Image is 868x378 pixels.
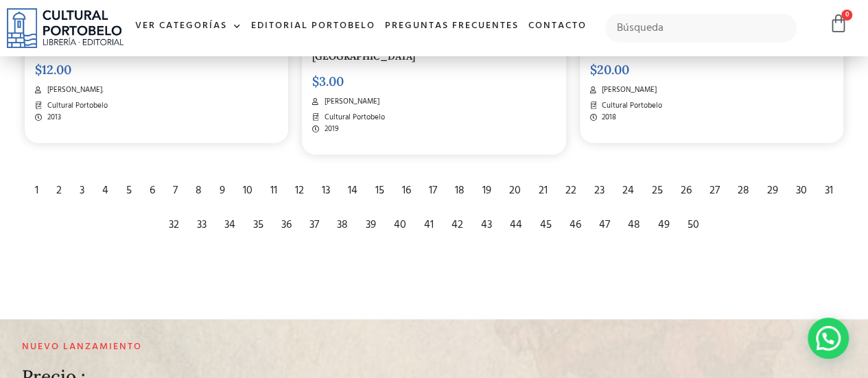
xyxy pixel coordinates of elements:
[330,209,355,239] div: 38
[598,84,657,95] span: [PERSON_NAME]
[760,175,785,205] div: 29
[236,175,259,205] div: 10
[218,209,242,239] div: 34
[587,175,611,205] div: 23
[598,111,616,123] span: 2018
[49,175,69,205] div: 2
[445,209,470,239] div: 42
[44,111,61,123] span: 2013
[380,12,524,41] a: Preguntas frecuentes
[563,209,588,239] div: 46
[321,111,385,123] span: Cultural Portobelo
[143,175,162,205] div: 6
[189,175,209,205] div: 8
[818,175,840,205] div: 31
[592,209,617,239] div: 47
[422,175,444,205] div: 17
[395,175,418,205] div: 16
[703,175,727,205] div: 27
[598,99,662,111] span: Cultural Portobelo
[166,175,185,205] div: 7
[590,61,629,77] bdi: 20.00
[303,209,326,239] div: 37
[731,175,756,205] div: 28
[502,175,528,205] div: 20
[448,175,471,205] div: 18
[162,209,186,239] div: 32
[368,175,391,205] div: 15
[95,175,115,205] div: 4
[417,209,441,239] div: 41
[119,175,139,205] div: 5
[474,209,499,239] div: 43
[829,14,848,34] a: 0
[190,209,213,239] div: 33
[312,73,344,88] bdi: 3.00
[321,123,339,134] span: 2019
[645,175,670,205] div: 25
[590,61,597,77] span: $
[288,175,311,205] div: 12
[246,209,270,239] div: 35
[35,61,71,77] bdi: 12.00
[674,175,699,205] div: 26
[35,61,42,77] span: $
[789,175,814,205] div: 30
[321,95,379,107] span: [PERSON_NAME]
[503,209,529,239] div: 44
[359,209,383,239] div: 39
[387,209,413,239] div: 40
[532,175,554,205] div: 21
[263,175,284,205] div: 11
[73,175,91,205] div: 3
[44,84,104,95] span: [PERSON_NAME].
[533,209,559,239] div: 45
[341,175,364,205] div: 14
[246,12,380,41] a: Editorial Portobelo
[615,175,641,205] div: 24
[841,10,852,21] span: 0
[476,175,498,205] div: 19
[213,175,232,205] div: 9
[28,175,45,205] div: 1
[22,341,570,353] h2: Nuevo lanzamiento
[621,209,647,239] div: 48
[605,14,797,43] input: Búsqueda
[651,209,677,239] div: 49
[312,73,319,88] span: $
[681,209,706,239] div: 50
[315,175,337,205] div: 13
[274,209,298,239] div: 36
[559,175,583,205] div: 22
[130,12,246,41] a: Ver Categorías
[44,99,108,111] span: Cultural Portobelo
[524,12,591,41] a: Contacto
